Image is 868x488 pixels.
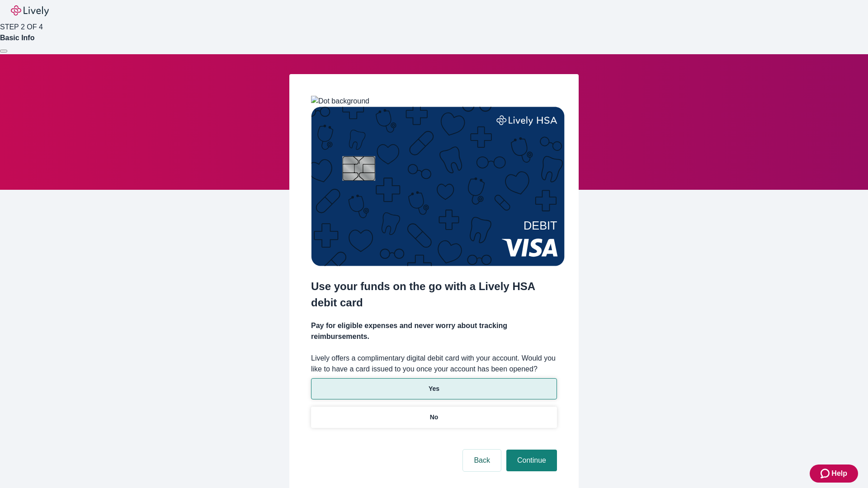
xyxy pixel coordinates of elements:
[311,407,557,428] button: No
[311,378,557,399] button: Yes
[311,353,557,375] label: Lively offers a complimentary digital debit card with your account. Would you like to have a card...
[821,468,831,479] svg: Zendesk support icon
[506,450,557,471] button: Continue
[430,413,439,422] p: No
[311,96,369,107] img: Dot background
[11,5,49,16] img: Lively
[311,107,565,266] img: Debit card
[831,468,847,479] span: Help
[463,450,501,471] button: Back
[429,384,439,394] p: Yes
[810,465,858,483] button: Zendesk support iconHelp
[311,278,557,311] h2: Use your funds on the go with a Lively HSA debit card
[311,320,557,342] h4: Pay for eligible expenses and never worry about tracking reimbursements.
